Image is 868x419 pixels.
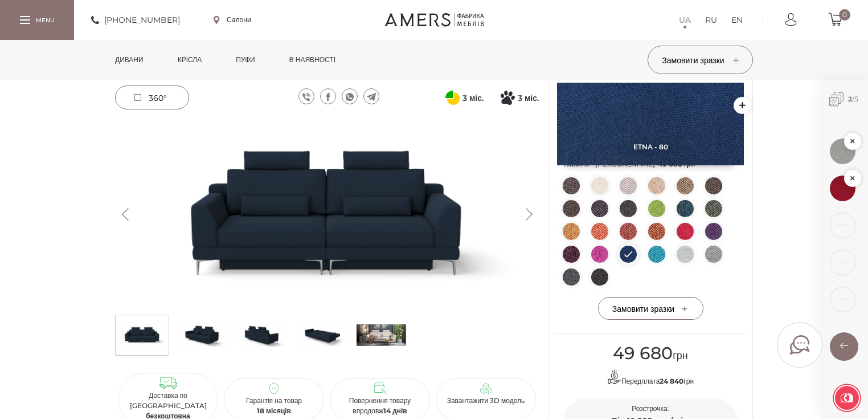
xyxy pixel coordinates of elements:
[334,396,425,416] p: Повернення товару впродовж
[228,396,320,416] p: Гарантія на товар
[440,396,531,406] p: Завантажити 3D модель
[731,13,743,27] a: EN
[357,318,406,352] img: s_
[613,349,688,362] span: грн
[563,369,738,387] p: Передплата грн
[660,377,683,385] b: 24 840
[115,208,135,221] button: Previous
[820,80,868,119] span: /
[320,88,336,104] a: facebook
[462,91,484,105] span: 3 міс.
[445,91,460,105] svg: Оплата частинами від ПриватБанку
[214,15,251,25] a: Салони
[169,40,210,80] a: Крісла
[257,406,291,415] b: 18 місяців
[115,120,539,309] img: Прямий диван ОСТІН 2 -0
[297,318,346,352] img: Прямий диван ОСТІН 2 s-3
[342,88,358,104] a: whatsapp
[612,304,689,314] span: Замовити зразки
[383,406,407,415] b: 14 днів
[227,40,264,80] a: Пуфи
[679,13,691,27] a: UA
[662,55,738,66] span: Замовити зразки
[107,40,152,80] a: Дивани
[598,297,703,320] button: Замовити зразки
[237,318,286,352] img: Прямий диван ОСТІН 2 s-2
[705,13,717,27] a: RU
[281,40,344,80] a: в наявності
[648,46,753,74] button: Замовити зразки
[557,83,744,165] img: Etna - 23
[830,139,855,164] img: 1576664823.jpg
[177,318,227,352] img: Прямий диван ОСТІН 2 s-1
[557,143,744,151] span: Etna - 80
[518,91,539,105] span: 3 міс.
[501,91,515,105] svg: Покупка частинами від Монобанку
[563,404,738,414] p: Розстрочка:
[848,95,852,103] b: 2
[363,88,379,104] a: telegram
[91,13,180,27] a: [PHONE_NUMBER]
[115,86,189,109] a: 360°
[117,318,167,352] img: Прямий диван ОСТІН 2 s-0
[298,88,314,104] a: viber
[854,95,858,103] span: 5
[613,343,673,364] span: 49 680
[519,208,539,221] button: Next
[149,93,167,103] span: 360°
[839,9,850,21] span: 0
[830,176,855,201] img: 1576662562.jpg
